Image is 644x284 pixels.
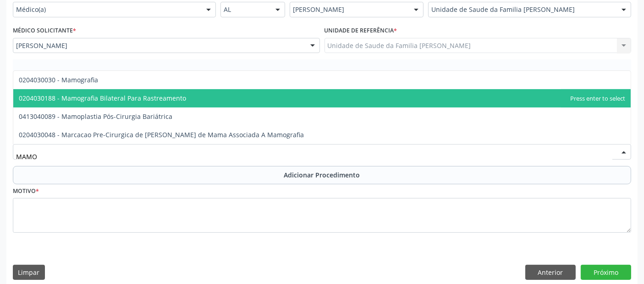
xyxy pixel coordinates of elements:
span: 0204030030 - Mamografia [19,75,98,84]
button: Próximo [581,265,631,280]
span: AL [224,5,266,14]
span: 0204030048 - Marcacao Pre-Cirurgica de [PERSON_NAME] de Mama Associada A Mamografia [19,130,304,139]
span: [PERSON_NAME] [293,5,405,14]
span: Unidade de Saude da Familia [PERSON_NAME] [431,5,612,14]
span: 0413040089 - Mamoplastia Pós-Cirurgia Bariátrica [19,112,172,121]
span: 0204030188 - Mamografia Bilateral Para Rastreamento [19,94,186,102]
input: Buscar por procedimento [16,147,612,166]
label: Unidade de referência [325,24,397,38]
span: Médico(a) [16,5,197,14]
span: Adicionar Procedimento [284,170,360,180]
label: Médico Solicitante [13,24,76,38]
span: [PERSON_NAME] [16,41,301,50]
button: Adicionar Procedimento [13,166,631,184]
label: Motivo [13,184,39,198]
button: Anterior [525,265,576,280]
